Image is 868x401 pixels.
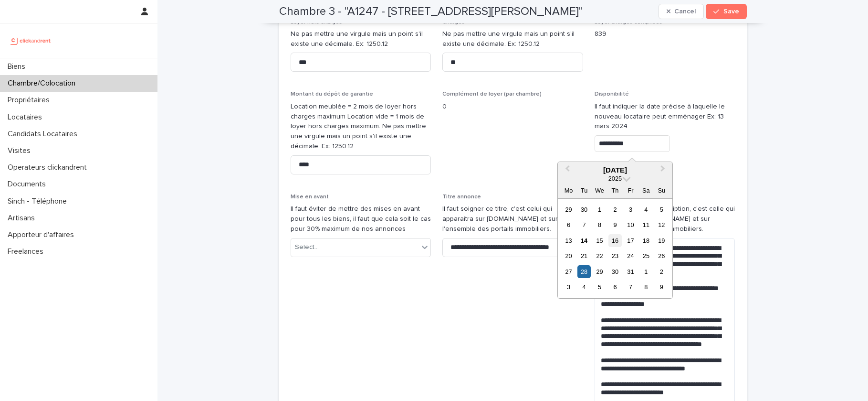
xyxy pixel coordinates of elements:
[639,184,652,197] div: Sa
[558,166,672,174] div: [DATE]
[442,91,542,97] span: Complément de loyer (par chambre)
[655,281,668,293] div: Choose Sunday, 9 November 2025
[291,204,431,234] p: Il faut éviter de mettre des mises en avant pour tous les biens, il faut que cela soit le cas pou...
[562,203,575,216] div: Choose Monday, 29 September 2025
[4,247,51,256] p: Freelances
[593,218,606,231] div: Choose Wednesday, 8 October 2025
[562,184,575,197] div: Mo
[608,218,621,231] div: Choose Thursday, 9 October 2025
[655,249,668,262] div: Choose Sunday, 26 October 2025
[593,281,606,293] div: Choose Wednesday, 5 November 2025
[442,102,583,112] p: 0
[4,79,83,88] p: Chambre/Colocation
[655,234,668,247] div: Choose Sunday, 19 October 2025
[608,175,622,182] span: 2025
[577,203,590,216] div: Choose Tuesday, 30 September 2025
[723,8,739,15] span: Save
[593,184,606,197] div: We
[608,184,621,197] div: Th
[706,4,746,19] button: Save
[593,234,606,247] div: Choose Wednesday, 15 October 2025
[577,218,590,231] div: Choose Tuesday, 7 October 2025
[4,230,82,239] p: Apporteur d'affaires
[562,218,575,231] div: Choose Monday, 6 October 2025
[639,218,652,231] div: Choose Saturday, 11 October 2025
[656,163,671,178] button: Next Month
[639,203,652,216] div: Choose Saturday, 4 October 2025
[4,113,50,122] p: Locataires
[655,184,668,197] div: Su
[593,265,606,278] div: Choose Wednesday, 29 October 2025
[577,281,590,293] div: Choose Tuesday, 4 November 2025
[4,62,33,71] p: Biens
[608,249,621,262] div: Choose Thursday, 23 October 2025
[291,91,373,97] span: Montant du dépôt de garantie
[442,29,583,49] p: Ne pas mettre une virgule mais un point s'il existe une décimale. Ex: 1250.12
[4,214,42,223] p: Artisans
[595,102,735,131] p: Il faut indiquer la date précise à laquelle le nouveau locataire peut emménager Ex: 13 mars 2024
[595,29,735,39] p: 839
[608,265,621,278] div: Choose Thursday, 30 October 2025
[655,218,668,231] div: Choose Sunday, 12 October 2025
[624,203,637,216] div: Choose Friday, 3 October 2025
[442,19,465,25] span: Charges
[561,202,669,295] div: month 2025-10
[655,203,668,216] div: Choose Sunday, 5 October 2025
[608,234,621,247] div: Choose Thursday, 16 October 2025
[562,281,575,293] div: Choose Monday, 3 November 2025
[624,265,637,278] div: Choose Friday, 31 October 2025
[8,31,54,50] img: UCB0brd3T0yccxBKYDjQ
[639,265,652,278] div: Choose Saturday, 1 November 2025
[577,265,590,278] div: Choose Tuesday, 28 October 2025
[674,8,696,15] span: Cancel
[624,234,637,247] div: Choose Friday, 17 October 2025
[442,204,583,234] p: Il faut soigner ce titre, c'est celui qui apparaitra sur [DOMAIN_NAME] et sur l'ensemble des port...
[291,102,431,152] p: Location meublée = 2 mois de loyer hors charges maximum Location vide = 1 mois de loyer hors char...
[4,96,57,105] p: Propriétaires
[295,242,319,252] div: Select...
[291,194,329,200] span: Mise en avant
[595,19,662,25] span: Loyer charges comprises
[577,249,590,262] div: Choose Tuesday, 21 October 2025
[655,265,668,278] div: Choose Sunday, 2 November 2025
[559,163,574,178] button: Previous Month
[659,4,704,19] button: Cancel
[279,5,583,19] h2: Chambre 3 - "A1247 - [STREET_ADDRESS][PERSON_NAME]"
[608,281,621,293] div: Choose Thursday, 6 November 2025
[442,194,481,200] span: Titre annonce
[4,180,53,189] p: Documents
[593,203,606,216] div: Choose Wednesday, 1 October 2025
[4,163,94,172] p: Operateurs clickandrent
[593,249,606,262] div: Choose Wednesday, 22 October 2025
[577,184,590,197] div: Tu
[639,249,652,262] div: Choose Saturday, 25 October 2025
[624,218,637,231] div: Choose Friday, 10 October 2025
[624,184,637,197] div: Fr
[562,265,575,278] div: Choose Monday, 27 October 2025
[624,249,637,262] div: Choose Friday, 24 October 2025
[562,234,575,247] div: Choose Monday, 13 October 2025
[4,130,85,139] p: Candidats Locataires
[608,203,621,216] div: Choose Thursday, 2 October 2025
[577,234,590,247] div: Choose Tuesday, 14 October 2025
[639,281,652,293] div: Choose Saturday, 8 November 2025
[291,19,342,25] span: Loyer hors charges
[624,281,637,293] div: Choose Friday, 7 November 2025
[4,146,38,155] p: Visites
[291,29,431,49] p: Ne pas mettre une virgule mais un point s'il existe une décimale. Ex: 1250.12
[639,234,652,247] div: Choose Saturday, 18 October 2025
[562,249,575,262] div: Choose Monday, 20 October 2025
[4,197,74,206] p: Sinch - Téléphone
[595,91,629,97] span: Disponibilité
